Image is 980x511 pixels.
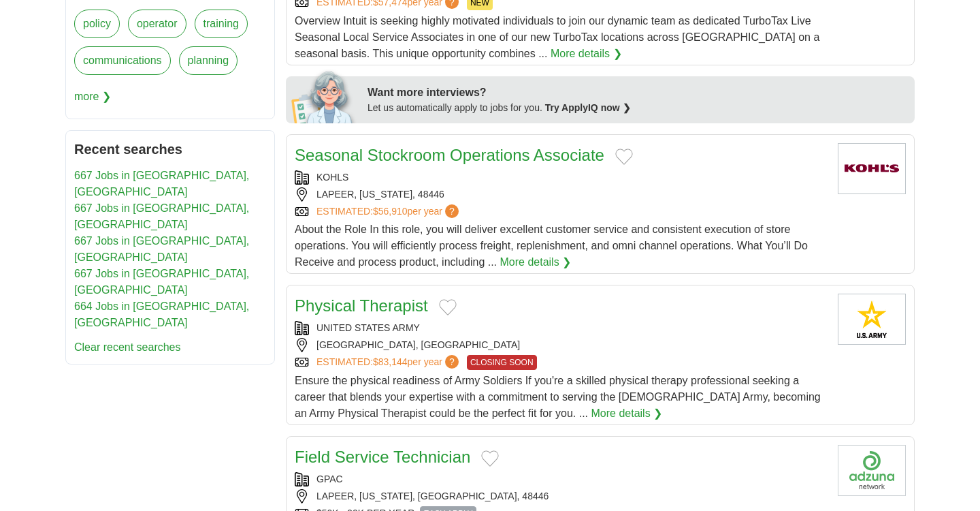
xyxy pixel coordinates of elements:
[838,294,906,345] img: United States Army logo
[195,10,248,38] a: training
[291,69,357,123] img: apply-iq-scientist.png
[295,448,470,466] a: Field Service Technician
[467,355,537,370] span: CLOSING SOON
[295,223,808,268] span: About the Role In this role, you will deliver excellent customer service and consistent execution...
[316,322,420,333] a: UNITED STATES ARMY
[591,405,662,422] a: More details ❯
[74,235,249,263] a: 667 Jobs in [GEOGRAPHIC_DATA], [GEOGRAPHIC_DATA]
[500,254,572,270] a: More details ❯
[74,83,111,110] span: more ❯
[295,472,827,486] div: GPAC
[74,170,249,198] a: 667 Jobs in [GEOGRAPHIC_DATA], [GEOGRAPHIC_DATA]
[439,299,457,315] button: Add to favorite jobs
[838,143,906,194] img: Kohl's logo
[367,84,906,101] div: Want more interviews?
[373,356,408,367] span: $83,144
[445,355,459,369] span: ?
[367,101,906,115] div: Let us automatically apply to jobs for you.
[295,489,827,504] div: LAPEER, [US_STATE], [GEOGRAPHIC_DATA], 48446
[295,146,604,164] a: Seasonal Stockroom Operations Associate
[838,445,906,496] img: Company logo
[295,338,827,352] div: [GEOGRAPHIC_DATA], [GEOGRAPHIC_DATA]
[74,268,249,296] a: 667 Jobs in [GEOGRAPHIC_DATA], [GEOGRAPHIC_DATA]
[316,355,461,370] a: ESTIMATED:$83,144per year?
[74,300,249,328] a: 664 Jobs in [GEOGRAPHIC_DATA], [GEOGRAPHIC_DATA]
[74,202,249,230] a: 667 Jobs in [GEOGRAPHIC_DATA], [GEOGRAPHIC_DATA]
[316,204,461,219] a: ESTIMATED:$56,910per year?
[373,206,408,217] span: $56,910
[74,10,120,38] a: policy
[179,46,238,75] a: planning
[74,46,171,75] a: communications
[615,149,633,165] button: Add to favorite jobs
[74,139,266,159] h2: Recent searches
[316,172,348,183] a: KOHLS
[295,296,428,315] a: Physical Therapist
[545,102,631,113] a: Try ApplyIQ now ❯
[74,341,181,353] a: Clear recent searches
[481,450,499,467] button: Add to favorite jobs
[295,375,821,419] span: Ensure the physical readiness of Army Soldiers If you're a skilled physical therapy professional ...
[295,15,819,59] span: Overview Intuit is seeking highly motivated individuals to join our dynamic team as dedicated Tur...
[295,187,827,202] div: LAPEER, [US_STATE], 48446
[551,46,622,62] a: More details ❯
[445,204,459,218] span: ?
[128,10,186,38] a: operator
